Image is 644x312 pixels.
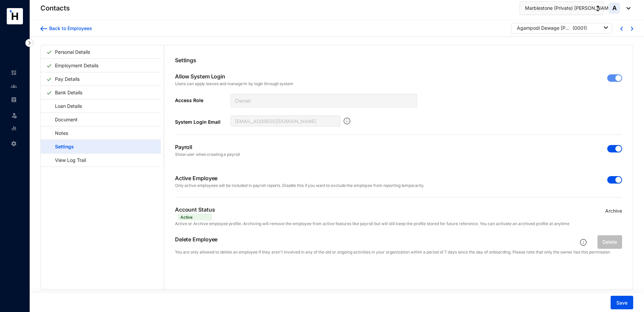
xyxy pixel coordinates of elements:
[5,121,22,135] li: Reports
[5,66,22,79] li: Home
[231,116,340,126] input: System Login Email
[580,239,587,246] img: info.ad751165ce926853d1d36026adaaebbf.svg
[40,3,70,13] p: Contacts
[11,83,17,89] img: people-unselected.118708e94b43a90eceab.svg
[180,214,193,220] p: Active
[46,153,88,167] a: View Log Trail
[344,116,350,126] img: info.ad751165ce926853d1d36026adaaebbf.svg
[573,25,587,31] p: ( 0001 )
[175,182,424,189] p: Only active employees will be included in payroll reports. Disable this if you want to exclude th...
[5,93,22,106] li: Payroll
[597,235,622,249] button: Delete
[620,27,623,31] img: chevron-left-blue.0fda5800d0a05439ff8ddef8047136d5.svg
[175,80,293,94] p: Users can apply leaves and manage hr by login through system
[175,249,622,256] p: You are only allowed to delete an employee if they aren't involved in any of the old or ongoing a...
[5,79,22,93] li: Contacts
[52,58,101,72] a: Employment Details
[11,112,18,119] img: leave-unselected.2934df6273408c3f84d9.svg
[605,207,622,215] p: Archive
[604,26,608,29] img: dropdown-black.8e83cc76930a90b1a4fdb6d089b7bf3a.svg
[175,143,240,158] p: Payroll
[52,72,82,86] a: Pay Details
[52,86,85,99] a: Bank Details
[175,116,231,126] label: System Login Email
[40,25,92,32] a: Back to Employees
[11,70,17,76] img: home-unselected.a29eae3204392db15eaf.svg
[175,94,231,105] label: Access Role
[525,4,617,12] span: Marblestone (Private) [PERSON_NAME]...
[175,174,424,189] p: Active Employee
[46,113,80,126] a: Document
[11,125,17,131] img: report-unselected.e6a6b4230fc7da01f883.svg
[175,235,218,249] p: Delete Employee
[175,151,240,158] p: Show user when creating a payroll
[623,7,631,9] img: dropdown-black.8e83cc76930a90b1a4fdb6d089b7bf3a.svg
[46,99,84,113] a: Loan Details
[175,206,215,220] p: Account Status
[631,27,633,31] img: chevron-right-blue.16c49ba0fe93ddb13f341d83a2dbca89.svg
[46,140,76,153] a: Settings
[40,26,47,31] img: arrow-backward-blue.96c47016eac47e06211658234db6edf5.svg
[46,126,70,140] a: Notes
[517,25,571,31] div: Agampodi Dewage [PERSON_NAME]
[47,25,92,32] div: Back to Employees
[175,56,622,64] p: Settings
[612,5,617,11] span: A
[596,5,599,11] img: up-down-arrow.74152d26bf9780fbf563ca9c90304185.svg
[52,45,93,59] a: Personal Details
[11,97,17,103] img: payroll-unselected.b590312f920e76f0c668.svg
[25,39,33,47] img: nav-icon-right.af6afadce00d159da59955279c43614e.svg
[520,1,604,15] button: Marblestone (Private) [PERSON_NAME]...
[616,299,627,306] span: Save
[175,220,622,227] p: Active or Archive employee profile. Archiving will remove the employee from active features like ...
[611,296,633,309] button: Save
[175,72,293,94] p: Allow System Login
[11,141,17,147] img: settings-unselected.1febfda315e6e19643a1.svg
